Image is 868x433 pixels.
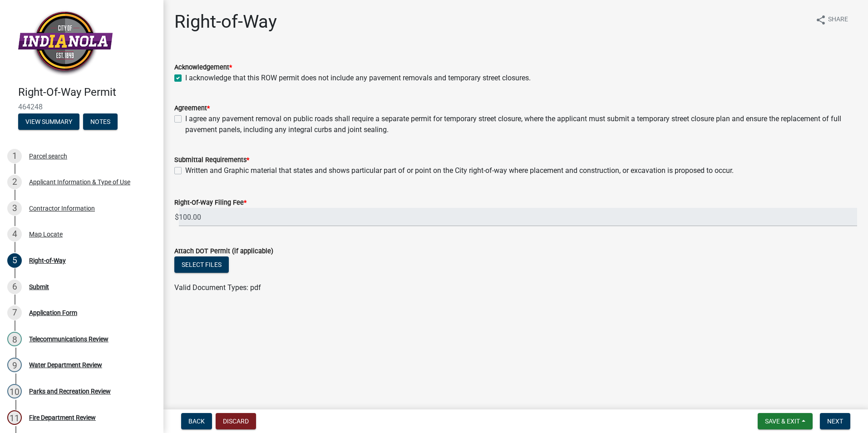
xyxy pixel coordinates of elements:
div: 3 [7,201,22,216]
div: Contractor Information [29,205,95,212]
span: Back [188,418,205,425]
div: Telecommunications Review [29,336,108,342]
div: 4 [7,227,22,241]
div: Parcel search [29,153,67,159]
wm-modal-confirm: Summary [18,118,79,126]
div: 7 [7,305,22,320]
button: Select files [174,256,229,273]
span: $ [174,208,179,226]
div: 10 [7,384,22,399]
div: 1 [7,149,22,163]
div: Water Department Review [29,362,102,368]
span: Save & Exit [765,418,800,425]
label: I agree any pavement removal on public roads shall require a separate permit for temporary street... [185,113,857,135]
div: Application Form [29,310,77,316]
h1: Right-of-Way [174,11,277,33]
button: Next [820,413,850,429]
div: Applicant Information & Type of Use [29,179,130,185]
span: Valid Document Types: pdf [174,283,261,292]
label: I acknowledge that this ROW permit does not include any pavement removals and temporary street cl... [185,73,531,84]
div: 8 [7,332,22,346]
wm-modal-confirm: Notes [83,118,118,126]
label: Submittal Requirements [174,157,249,163]
button: Notes [83,113,118,130]
div: Map Locate [29,231,63,237]
label: Written and Graphic material that states and shows particular part of or point on the City right-... [185,165,734,176]
div: Parks and Recreation Review [29,388,111,394]
button: shareShare [808,11,855,29]
i: share [815,15,826,25]
label: Agreement [174,105,210,112]
label: Attach DOT Permit (if applicable) [174,248,273,255]
label: Right-Of-Way Filing Fee [174,200,247,206]
div: Fire Department Review [29,414,96,421]
span: Share [828,15,848,25]
button: Save & Exit [758,413,813,429]
span: 464248 [18,103,145,111]
button: Back [181,413,212,429]
button: View Summary [18,113,79,130]
div: 5 [7,253,22,268]
img: City of Indianola, Iowa [18,10,113,76]
label: Acknowledgement [174,64,232,71]
div: 2 [7,175,22,189]
button: Discard [216,413,256,429]
div: 11 [7,410,22,425]
div: 9 [7,358,22,372]
div: 6 [7,280,22,294]
h4: Right-Of-Way Permit [18,86,156,99]
div: Right-of-Way [29,257,66,264]
span: Next [827,418,843,425]
div: Submit [29,284,49,290]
